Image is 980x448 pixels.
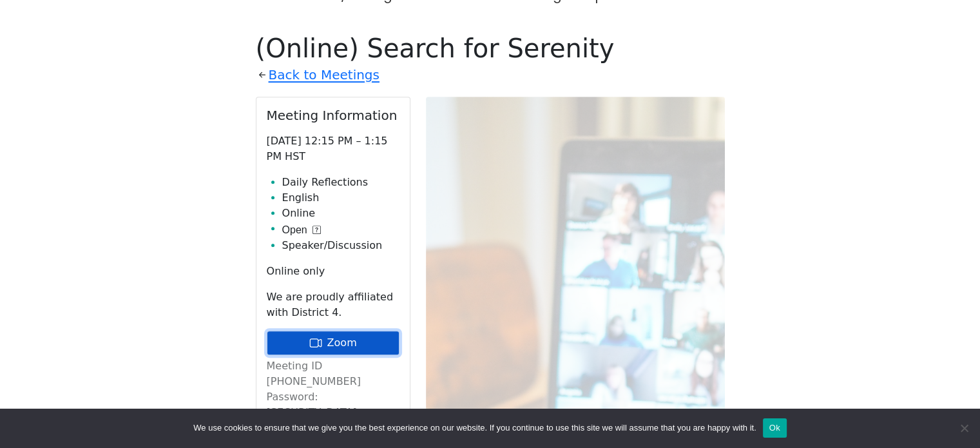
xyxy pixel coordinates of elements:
[193,422,756,434] span: We use cookies to ensure that we give you the best experience on our website. If you continue to ...
[282,175,399,190] li: Daily Reflections
[256,33,725,64] h1: (Online) Search for Serenity
[763,418,787,438] button: Ok
[269,64,380,86] a: Back to Meetings
[957,422,970,434] span: No
[267,108,399,123] h2: Meeting Information
[267,264,399,279] p: Online only
[282,222,307,238] span: Open
[282,190,399,206] li: English
[282,238,399,253] li: Speaker/Discussion
[267,289,399,320] p: We are proudly affiliated with District 4.
[267,133,399,164] p: [DATE] 12:15 PM – 1:15 PM HST
[282,222,321,238] button: Open
[267,358,399,420] p: Meeting ID [PHONE_NUMBER] Password: [SECURITY_DATA]
[282,206,399,221] li: Online
[267,331,399,355] a: Zoom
